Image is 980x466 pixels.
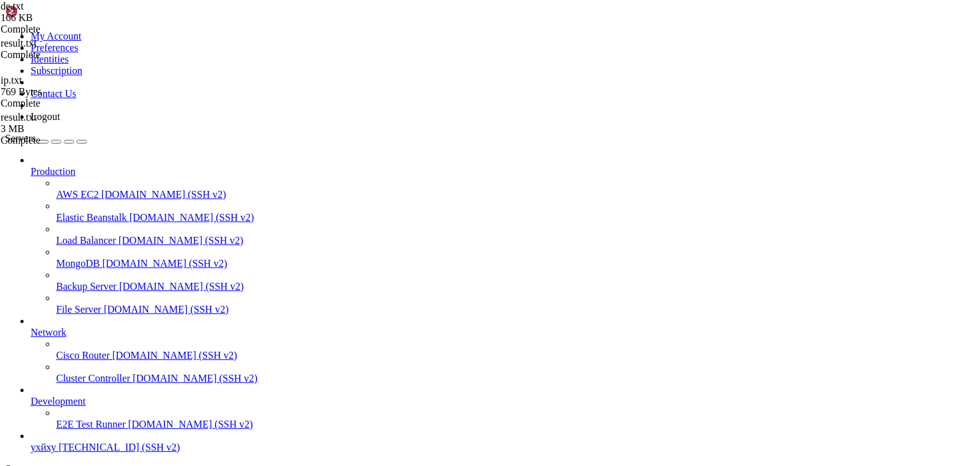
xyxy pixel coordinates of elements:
div: Complete [1,98,128,109]
span: ip.txt [1,75,128,98]
div: 3 MB [1,123,128,135]
span: de.txt [1,1,128,24]
div: 769 Bytes [1,86,128,98]
span: result.txt [1,38,36,49]
span: result.txt [1,112,36,123]
div: Complete [1,24,128,35]
div: Complete [1,49,128,61]
span: ip.txt [1,75,22,86]
span: result.txt [1,112,128,135]
span: de.txt [1,1,24,11]
div: 166 KB [1,12,128,24]
div: Complete [1,135,128,146]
